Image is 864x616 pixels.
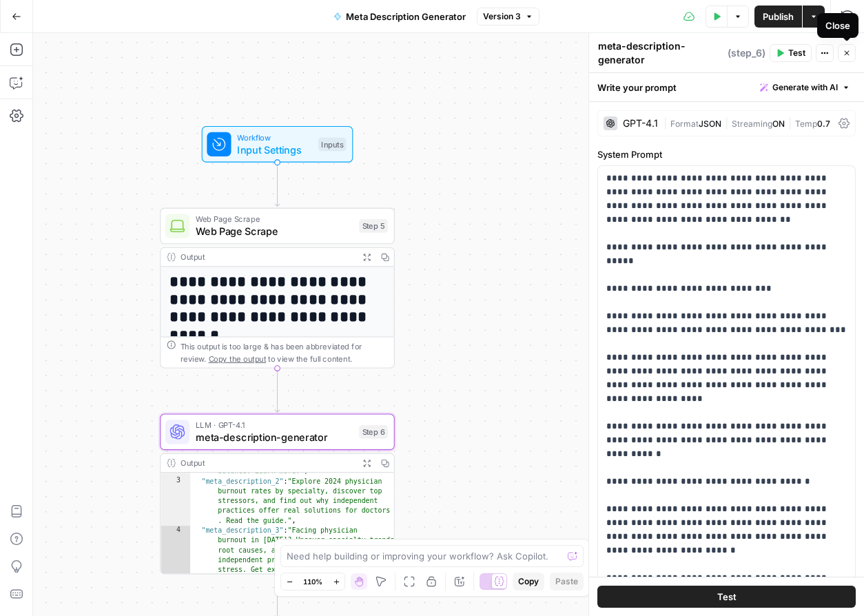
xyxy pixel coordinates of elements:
[237,132,312,144] span: Workflow
[754,79,856,96] button: Generate with AI
[483,10,521,23] span: Version 3
[318,137,347,151] div: Inputs
[359,425,388,439] div: Step 6
[754,6,802,28] button: Publish
[196,213,353,225] span: Web Page Scrape
[303,576,322,587] span: 110%
[181,251,353,263] div: Output
[717,590,737,604] span: Test
[477,8,539,25] button: Version 3
[598,39,724,67] textarea: meta-description-generator
[196,224,353,239] span: Web Page Scrape
[237,142,312,157] span: Input Settings
[518,575,539,588] span: Copy
[772,81,838,94] span: Generate with AI
[763,10,794,23] span: Publish
[728,46,765,60] span: ( step_6 )
[817,119,830,129] span: 0.7
[670,119,699,129] span: Format
[770,44,812,62] button: Test
[623,119,658,128] div: GPT-4.1
[160,413,395,574] div: LLM · GPT-4.1meta-description-generatorStep 6Output balance. Learn more.", "meta_description_2":"...
[597,586,856,608] button: Test
[181,340,388,365] div: This output is too large & has been abbreviated for review. to view the full content.
[196,430,353,445] span: meta-description-generator
[346,10,466,23] span: Meta Description Generator
[196,419,353,431] span: LLM · GPT-4.1
[160,126,395,163] div: WorkflowInput SettingsInputs
[772,119,785,129] span: ON
[555,575,578,588] span: Paste
[275,163,280,207] g: Edge from start to step_5
[209,354,267,363] span: Copy the output
[589,73,864,101] div: Write your prompt
[275,369,280,413] g: Edge from step_5 to step_6
[788,47,805,59] span: Test
[664,116,670,130] span: |
[795,119,817,129] span: Temp
[161,526,190,575] div: 4
[359,219,388,233] div: Step 5
[699,119,721,129] span: JSON
[721,116,732,130] span: |
[181,457,353,469] div: Output
[597,147,856,161] label: System Prompt
[732,119,772,129] span: Streaming
[513,573,544,591] button: Copy
[325,6,474,28] button: Meta Description Generator
[825,19,850,32] div: Close
[785,116,795,130] span: |
[161,477,190,526] div: 3
[550,573,584,591] button: Paste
